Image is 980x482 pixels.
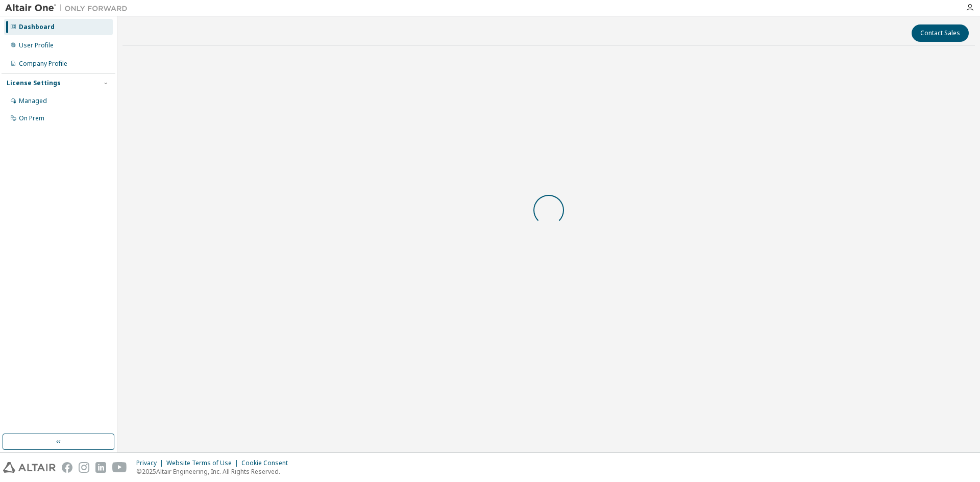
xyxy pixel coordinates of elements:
p: © 2025 Altair Engineering, Inc. All Rights Reserved. [136,467,294,476]
img: Altair One [5,3,133,13]
div: License Settings [7,79,61,87]
img: facebook.svg [62,462,72,473]
img: altair_logo.svg [3,462,56,473]
div: Privacy [136,459,166,467]
div: User Profile [19,41,54,49]
div: Managed [19,97,47,105]
img: linkedin.svg [95,462,106,473]
img: youtube.svg [112,462,127,473]
div: On Prem [19,114,44,122]
button: Contact Sales [912,24,969,42]
div: Company Profile [19,60,67,68]
div: Website Terms of Use [166,459,241,467]
div: Dashboard [19,23,55,31]
div: Cookie Consent [241,459,294,467]
img: instagram.svg [79,462,89,473]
